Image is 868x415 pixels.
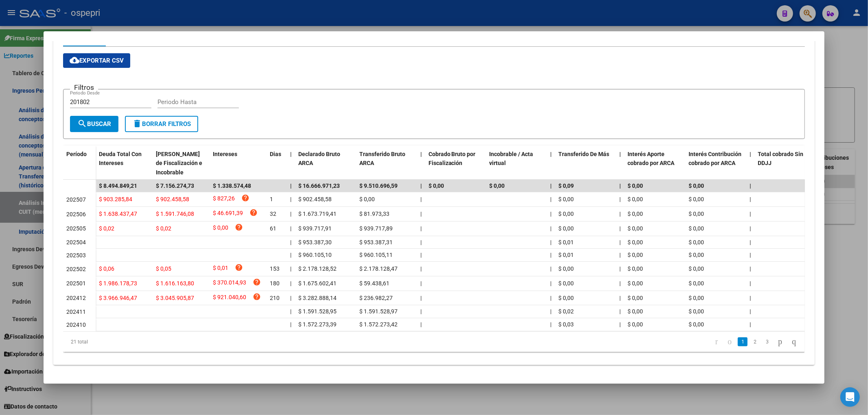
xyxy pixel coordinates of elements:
span: $ 1.986.178,73 [99,280,137,287]
span: $ 0,00 [628,196,643,202]
span: $ 3.045.905,87 [156,295,194,301]
span: $ 0,00 [689,225,704,232]
span: Buscar [77,120,111,128]
span: | [750,280,751,287]
span: | [551,280,552,287]
span: $ 0,00 [359,196,375,202]
span: $ 0,00 [559,280,574,287]
span: | [620,225,621,232]
mat-icon: search [77,119,87,128]
span: | [620,196,621,202]
datatable-header-cell: Deuda Bruta Neto de Fiscalización e Incobrable [153,146,210,181]
span: | [620,321,621,328]
button: Borrar Filtros [125,116,198,132]
span: $ 0,02 [99,225,114,232]
span: $ 46.691,39 [213,209,243,219]
span: | [551,295,552,301]
span: $ 960.105,11 [359,252,393,258]
span: | [620,295,621,301]
span: | [750,265,751,272]
span: $ 7.156.274,73 [156,183,194,189]
span: | [290,308,291,315]
span: Deuda Total Con Intereses [99,151,142,167]
a: 2 [750,337,760,346]
span: $ 0,03 [559,321,574,328]
span: $ 81.973,33 [359,211,389,217]
span: Intereses [213,151,237,157]
span: | [290,225,291,232]
span: $ 0,00 [689,295,704,301]
span: | [420,151,422,157]
datatable-header-cell: Transferido Bruto ARCA [356,146,417,181]
span: | [750,321,751,328]
datatable-header-cell: | [547,146,555,181]
span: $ 0,00 [689,239,704,246]
span: | [620,265,621,272]
span: $ 0,00 [429,183,444,189]
span: $ 903.285,84 [99,196,132,202]
span: Incobrable / Acta virtual [490,151,533,167]
span: 202412 [66,295,86,301]
span: $ 1.572.273,39 [298,321,337,328]
span: | [750,295,751,301]
span: $ 1.673.719,41 [298,211,337,217]
span: 202501 [66,280,86,287]
span: | [551,225,552,232]
span: | [750,196,751,202]
span: | [750,211,751,217]
span: $ 0,01 [559,239,574,246]
span: | [551,265,552,272]
span: 180 [270,280,280,287]
span: $ 0,01 [213,263,228,274]
span: | [420,295,422,301]
span: | [620,151,621,157]
span: $ 0,02 [559,308,574,315]
span: | [420,211,422,217]
span: | [420,239,422,246]
i: help [253,293,261,301]
span: $ 902.458,58 [156,196,189,202]
datatable-header-cell: Incobrable / Acta virtual [486,146,547,181]
span: $ 0,00 [559,196,574,202]
span: $ 0,09 [559,183,574,189]
span: $ 1.591.746,08 [156,211,194,217]
span: | [290,196,291,202]
span: $ 827,26 [213,194,235,205]
span: Transferido Bruto ARCA [359,151,405,167]
a: go to last page [788,337,800,346]
span: $ 0,00 [628,183,643,189]
span: $ 0,01 [559,252,574,258]
i: help [249,209,258,217]
span: | [551,196,552,202]
span: Dias [270,151,281,157]
span: $ 0,00 [689,265,704,272]
span: 202503 [66,252,86,259]
span: | [620,280,621,287]
button: Buscar [70,116,118,132]
span: $ 953.387,31 [359,239,393,246]
datatable-header-cell: | [747,146,755,181]
span: Interés Aporte cobrado por ARCA [628,151,675,167]
span: $ 0,00 [628,239,643,246]
span: $ 1.338.574,48 [213,183,251,189]
span: | [750,151,752,157]
span: $ 0,00 [628,265,643,272]
span: $ 939.717,91 [298,225,332,232]
span: $ 1.675.602,41 [298,280,337,287]
span: $ 0,00 [628,308,643,315]
span: $ 0,00 [689,196,704,202]
span: $ 0,00 [490,183,505,189]
span: $ 0,00 [628,321,643,328]
span: $ 0,00 [559,265,574,272]
span: | [620,252,621,258]
span: 210 [270,295,280,301]
li: page 3 [761,335,773,349]
span: | [290,239,291,246]
span: 61 [270,225,276,232]
span: $ 2.178.128,47 [359,265,398,272]
i: help [235,223,243,231]
datatable-header-cell: Intereses [210,146,267,181]
span: | [420,225,422,232]
span: $ 1.638.437,47 [99,211,137,217]
span: Período [66,151,87,157]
